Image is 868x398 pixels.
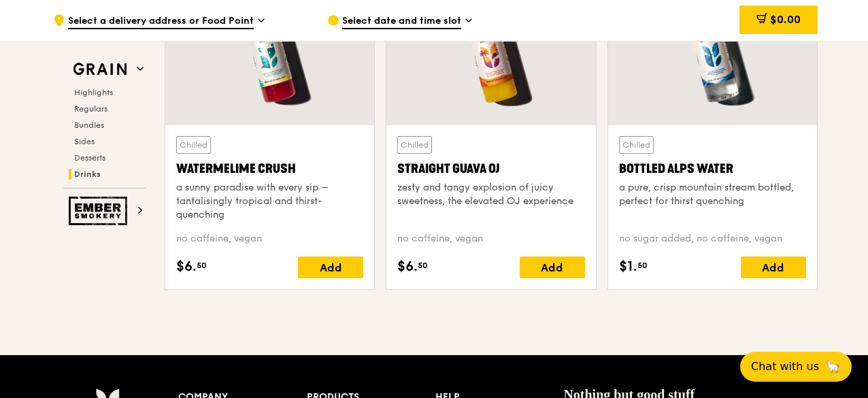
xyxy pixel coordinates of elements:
[397,256,418,277] span: $6.
[176,181,363,222] div: a sunny paradise with every sip – tantalisingly tropical and thirst-quenching
[619,181,806,208] div: a pure, crisp mountain stream bottled, perfect for thirst quenching
[74,120,104,130] span: Bundles
[176,136,211,154] div: Chilled
[824,359,841,375] span: 🦙
[637,260,648,271] span: 50
[68,14,254,29] span: Select a delivery address or Food Point
[520,256,585,278] div: Add
[619,136,654,154] div: Chilled
[74,153,105,163] span: Desserts
[197,260,207,271] span: 50
[69,57,131,82] img: Grain web logo
[176,256,197,277] span: $6.
[619,256,637,277] span: $1.
[69,197,131,225] img: Ember Smokery web logo
[418,260,428,271] span: 50
[397,136,432,154] div: Chilled
[74,88,113,97] span: Highlights
[619,159,806,178] div: Bottled Alps Water
[342,14,461,29] span: Select date and time slot
[298,256,363,278] div: Add
[397,232,584,246] div: no caffeine, vegan
[397,181,584,208] div: zesty and tangy explosion of juicy sweetness, the elevated OJ experience
[397,159,584,178] div: Straight Guava OJ
[74,137,95,146] span: Sides
[741,256,806,278] div: Add
[770,13,801,26] span: $0.00
[176,159,363,178] div: Watermelime Crush
[74,169,101,179] span: Drinks
[619,232,806,246] div: no sugar added, no caffeine, vegan
[176,232,363,246] div: no caffeine, vegan
[740,352,852,382] button: Chat with us🦙
[74,104,107,114] span: Regulars
[751,359,819,375] span: Chat with us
